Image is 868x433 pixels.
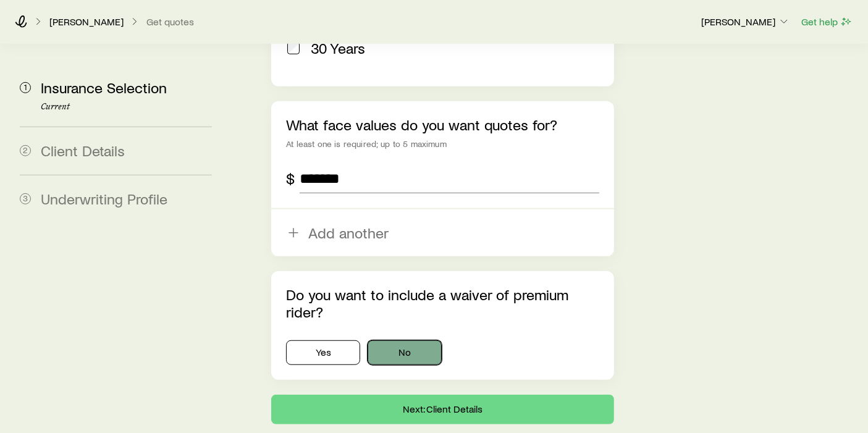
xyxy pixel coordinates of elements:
[801,15,853,29] button: Get help
[271,395,614,424] button: Next: Client Details
[20,193,31,204] span: 3
[287,42,300,54] input: 30 Years
[286,340,360,365] button: Yes
[286,286,599,321] p: Do you want to include a waiver of premium rider?
[286,139,599,149] div: At least one is required; up to 5 maximum
[286,170,295,187] div: $
[311,40,365,57] span: 30 Years
[41,102,212,112] p: Current
[20,145,31,156] span: 2
[701,15,791,30] button: [PERSON_NAME]
[286,116,557,133] label: What face values do you want quotes for?
[41,190,167,208] span: Underwriting Profile
[146,16,195,28] button: Get quotes
[41,78,167,96] span: Insurance Selection
[20,82,31,93] span: 1
[41,141,125,159] span: Client Details
[271,209,614,256] button: Add another
[49,15,124,28] p: [PERSON_NAME]
[701,15,790,28] p: [PERSON_NAME]
[368,340,442,365] button: No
